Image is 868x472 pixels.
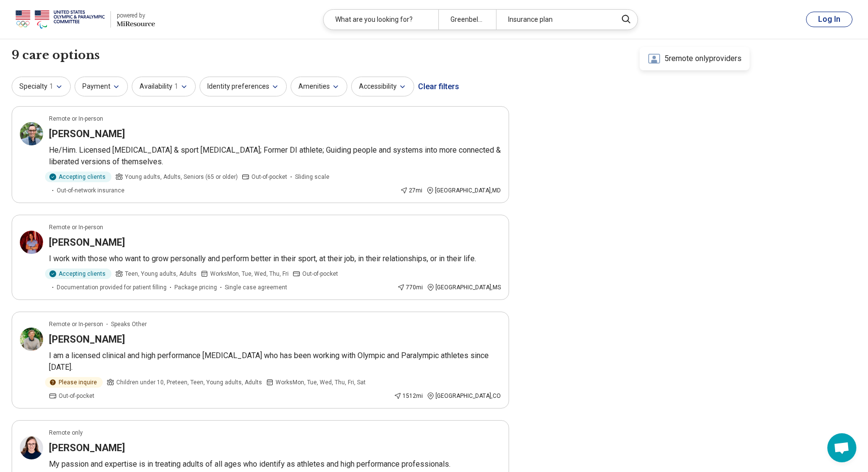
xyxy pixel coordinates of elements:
[49,236,125,249] h3: [PERSON_NAME]
[276,378,366,387] span: Works Mon, Tue, Wed, Thu, Fri, Sat
[418,75,459,98] div: Clear filters
[12,47,100,63] h1: 9 care options
[225,283,287,292] span: Single case agreement
[827,433,856,462] div: Open chat
[49,223,103,232] p: Remote or In-person
[302,269,338,278] span: Out-of-pocket
[15,8,155,31] a: USOPCpowered by
[125,269,197,278] span: Teen, Young adults, Adults
[49,114,103,123] p: Remote or In-person
[427,283,501,292] div: [GEOGRAPHIC_DATA] , MS
[49,144,501,168] p: He/Him. Licensed [MEDICAL_DATA] & sport [MEDICAL_DATA]; Former DI athlete; Guiding people and sys...
[438,10,496,30] div: Greenbelt, MD
[49,458,501,470] p: My passion and expertise is in treating adults of all ages who identify as athletes and high perf...
[639,47,749,70] div: 5 remote only providers
[57,186,124,195] span: Out-of-network insurance
[200,77,287,96] button: Identity preferences
[174,283,217,292] span: Package pricing
[49,441,125,455] h3: [PERSON_NAME]
[45,172,111,182] div: Accepting clients
[45,377,103,388] div: Please inquire
[125,173,238,181] span: Young adults, Adults, Seniors (65 or older)
[427,392,501,400] div: [GEOGRAPHIC_DATA] , CO
[111,320,147,329] span: Speaks Other
[49,428,83,437] p: Remote only
[400,186,422,195] div: 27 mi
[49,320,103,329] p: Remote or In-person
[496,10,611,30] div: Insurance plan
[295,173,329,181] span: Sliding scale
[324,10,438,30] div: What are you looking for?
[397,283,423,292] div: 770 mi
[75,77,128,96] button: Payment
[132,77,196,96] button: Availability1
[210,269,289,278] span: Works Mon, Tue, Wed, Thu, Fri
[806,12,852,27] button: Log In
[49,127,125,141] h3: [PERSON_NAME]
[12,77,71,96] button: Specialty1
[15,8,105,31] img: USOPC
[59,392,94,400] span: Out-of-pocket
[174,81,178,92] span: 1
[251,173,287,181] span: Out-of-pocket
[49,253,501,265] p: I work with those who want to grow personally and perform better in their sport, at their job, in...
[351,77,414,96] button: Accessibility
[49,350,501,373] p: I am a licensed clinical and high performance [MEDICAL_DATA] who has been working with Olympic an...
[394,392,423,400] div: 1512 mi
[426,186,501,195] div: [GEOGRAPHIC_DATA] , MD
[116,378,262,387] span: Children under 10, Preteen, Teen, Young adults, Adults
[49,81,53,92] span: 1
[49,332,125,346] h3: [PERSON_NAME]
[117,11,155,20] div: powered by
[291,77,347,96] button: Amenities
[57,283,167,292] span: Documentation provided for patient filling
[45,268,111,279] div: Accepting clients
